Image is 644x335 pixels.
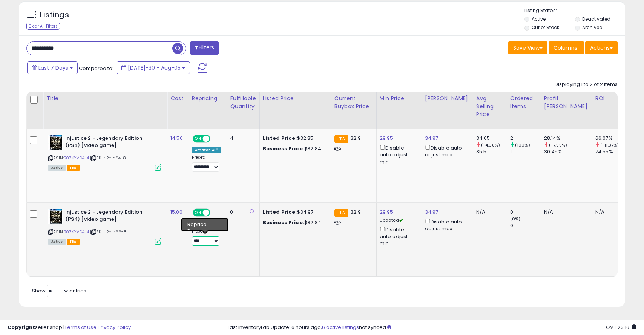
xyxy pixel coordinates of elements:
b: Injustice 2 - Legendary Edition (PS4) [video game] [65,135,157,151]
div: 35.5 [476,148,507,155]
div: 0 [510,222,541,229]
span: Last 7 Days [38,64,68,72]
small: FBA [334,135,348,143]
b: Injustice 2 - Legendary Edition (PS4) [video game] [65,209,157,225]
div: Repricing [192,95,224,102]
div: $32.84 [263,145,325,152]
div: 0 [230,209,253,216]
div: N/A [476,209,501,216]
div: 0 [510,209,541,216]
div: Disable auto adjust min [380,144,416,165]
span: 2025-08-14 23:16 GMT [606,324,636,331]
div: Cost [170,95,186,102]
div: seller snap | | [8,324,131,331]
span: ON [193,210,203,216]
div: 28.14% [544,135,592,142]
a: 14.50 [170,135,183,142]
div: ASIN: [48,209,161,244]
div: N/A [544,209,586,216]
div: Min Price [380,95,419,102]
button: [DATE]-30 - Aug-05 [117,61,190,74]
div: 2 [510,135,541,142]
span: 32.9 [350,135,361,142]
span: Compared to: [79,65,113,72]
div: Clear All Filters [26,23,60,30]
a: Privacy Policy [98,324,131,331]
div: Listed Price [263,95,328,102]
div: Amazon AI [192,220,218,227]
div: Avg Selling Price [476,95,504,118]
span: All listings currently available for purchase on Amazon [48,165,66,171]
div: Last InventoryLab Update: 6 hours ago, not synced. [228,324,636,331]
div: 66.07% [595,135,626,142]
label: Active [532,16,546,22]
button: Last 7 Days [27,61,78,74]
small: (100%) [515,142,530,148]
b: Business Price: [263,219,304,226]
span: [DATE]-30 - Aug-05 [128,64,181,72]
b: Listed Price: [263,135,297,142]
div: 4 [230,135,253,142]
a: B07KYVD4L4 [64,155,89,161]
small: (-4.08%) [481,142,500,148]
button: Filters [190,41,219,55]
div: Amazon AI * [192,147,221,153]
span: 32.9 [350,208,361,216]
b: Listed Price: [263,208,297,216]
div: ASIN: [48,135,161,170]
span: FBA [67,165,80,171]
a: B07KYVD4L4 [64,229,89,235]
div: Preset: [192,229,221,246]
small: (-11.37%) [600,142,619,148]
div: Profit [PERSON_NAME] [544,95,589,110]
h5: Listings [40,10,69,20]
a: 6 active listings [322,324,359,331]
div: Title [46,95,164,102]
span: OFF [209,136,221,142]
a: 34.97 [425,208,439,216]
span: ON [193,136,203,142]
a: 29.95 [380,208,393,216]
div: Preset: [192,155,221,172]
span: Show: entries [32,287,86,294]
button: Save View [508,41,547,54]
img: 51DBGyBUg2L._SL40_.jpg [48,135,63,150]
span: OFF [209,210,221,216]
div: Disable auto adjust min [380,225,416,247]
span: FBA [67,239,80,245]
div: Displaying 1 to 2 of 2 items [555,81,618,88]
div: Current Buybox Price [334,95,373,110]
b: Business Price: [263,145,304,152]
div: Fulfillable Quantity [230,95,256,110]
div: Ordered Items [510,95,538,110]
button: Actions [585,41,618,54]
label: Deactivated [582,16,610,22]
span: | SKU: Rola66-8 [90,229,127,235]
div: 34.05 [476,135,507,142]
div: N/A [595,209,620,216]
a: 15.00 [170,208,182,216]
div: $34.97 [263,209,325,216]
span: Columns [554,44,577,52]
div: $32.84 [263,219,325,226]
small: (-7.59%) [549,142,567,148]
small: (0%) [510,216,521,222]
img: 51DBGyBUg2L._SL40_.jpg [48,209,63,224]
div: 30.45% [544,148,592,155]
a: 34.97 [425,135,439,142]
button: Columns [549,41,584,54]
span: | SKU: Rola64-8 [90,155,126,161]
div: $32.85 [263,135,325,142]
span: Updated [380,217,403,223]
label: Archived [582,24,603,31]
div: ROI [595,95,623,102]
span: All listings currently available for purchase on Amazon [48,239,66,245]
div: 74.55% [595,148,626,155]
strong: Copyright [8,324,35,331]
a: 29.95 [380,135,393,142]
div: 1 [510,148,541,155]
small: FBA [334,209,348,217]
a: Terms of Use [64,324,97,331]
div: Disable auto adjust max [425,217,467,232]
div: Disable auto adjust max [425,144,467,158]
